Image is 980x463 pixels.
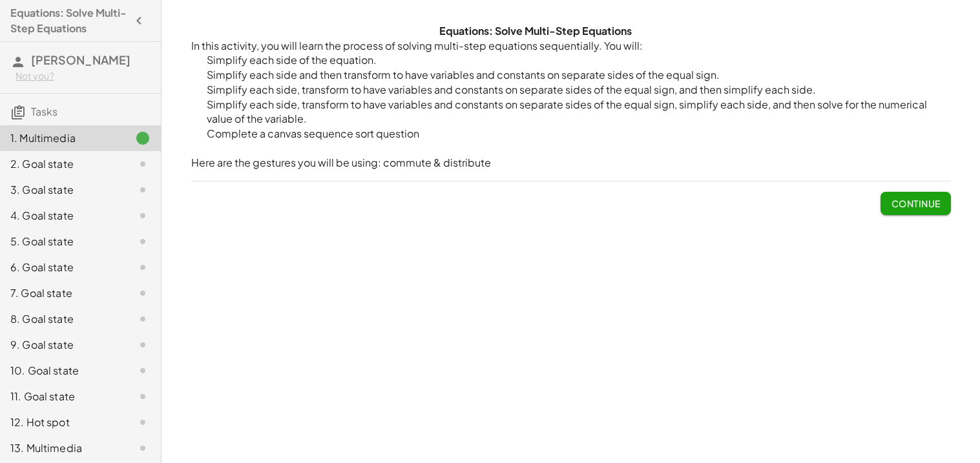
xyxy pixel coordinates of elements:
[135,363,151,378] i: Task not started.
[10,440,114,456] div: 13. Multimedia
[10,234,114,249] div: 5. Goal state
[135,337,151,353] i: Task not started.
[10,182,114,198] div: 3. Goal state
[191,98,951,127] li: Simplify each side, transform to have variables and constants on separate sides of the equal sign...
[135,156,151,172] i: Task not started.
[10,130,114,146] div: 1. Multimedia
[191,83,951,98] li: Simplify each side, transform to have variables and constants on separate sides of the equal sign...
[135,415,151,430] i: Task not started.
[31,52,130,67] span: [PERSON_NAME]
[135,234,151,249] i: Task not started.
[191,39,951,54] p: In this activity, you will learn the process of solving multi-step equations sequentially. You will:
[10,337,114,353] div: 9. Goal state
[10,389,114,404] div: 11. Goal state
[881,192,950,215] button: Continue
[191,127,951,141] li: Complete a canvas sequence sort question
[891,198,940,209] span: Continue
[31,105,57,118] span: Tasks
[191,156,951,170] p: Here are the gestures you will be using: commute & distribute
[135,208,151,223] i: Task not started.
[135,260,151,275] i: Task not started.
[10,363,114,378] div: 10. Goal state
[135,440,151,456] i: Task not started.
[10,285,114,301] div: 7. Goal state
[135,182,151,198] i: Task not started.
[10,311,114,327] div: 8. Goal state
[10,156,114,172] div: 2. Goal state
[191,68,951,83] li: Simplify each side and then transform to have variables and constants on separate sides of the eq...
[135,311,151,327] i: Task not started.
[10,260,114,275] div: 6. Goal state
[135,285,151,301] i: Task not started.
[191,53,951,68] li: Simplify each side of the equation.
[10,5,127,36] h4: Equations: Solve Multi-Step Equations
[135,130,151,146] i: Task finished.
[16,70,151,83] div: Not you?
[10,208,114,223] div: 4. Goal state
[10,415,114,430] div: 12. Hot spot
[439,24,632,37] strong: Equations: Solve Multi-Step Equations
[135,389,151,404] i: Task not started.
